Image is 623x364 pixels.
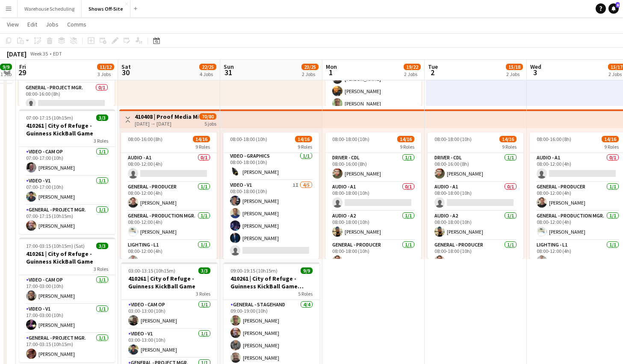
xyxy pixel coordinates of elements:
span: 11/12 [97,64,114,70]
app-card-role: General - Producer1/108:00-18:00 (10h)[PERSON_NAME] [325,240,421,269]
app-card-role: Video - V11/117:00-03:00 (10h)[PERSON_NAME] [19,304,115,333]
button: Warehouse Scheduling [18,0,82,17]
span: 08:00-16:00 (8h) [128,136,162,142]
app-card-role: Video - V11/103:00-13:00 (10h)[PERSON_NAME] [121,329,217,358]
span: 2 [427,68,438,77]
span: 3 Roles [196,291,210,297]
app-card-role: Lighting - L11/108:00-12:00 (4h)[PERSON_NAME] [121,240,217,269]
app-card-role: General - Production Mgr.1/108:00-12:00 (4h)[PERSON_NAME] [121,211,217,240]
app-card-role: General - Project Mgr.1/117:00-03:15 (10h15m)[PERSON_NAME] [19,333,115,362]
div: 5 jobs [204,120,216,127]
app-card-role: General - Project Mgr.0/108:00-16:00 (8h) [19,83,115,112]
app-card-role: Audio - A21/108:00-18:00 (10h)[PERSON_NAME] [325,211,421,240]
div: 3 Jobs [97,71,114,77]
a: Edit [24,19,41,30]
span: 5 Roles [298,291,313,297]
span: Jobs [46,21,59,28]
app-card-role: Video - Cam Op1/107:00-17:00 (10h)[PERSON_NAME] [19,147,115,176]
app-card-role: Video - Graphics1/108:00-18:00 (10h)[PERSON_NAME] [223,151,319,180]
span: 9/9 [301,267,313,274]
app-card-role: General - Producer1/108:00-12:00 (4h)[PERSON_NAME] [121,182,217,211]
span: 23/25 [301,64,319,70]
span: 14/16 [499,136,517,142]
button: Shows Off-Site [82,0,130,17]
app-card-role: Audio - A10/108:00-18:00 (10h) [325,182,421,211]
app-card-role: Driver - CDL1/108:00-16:00 (8h)[PERSON_NAME] [325,153,421,182]
span: 3 [529,68,541,77]
div: 1 Job [0,71,12,77]
span: Fri [19,63,26,70]
span: 9 Roles [195,144,210,150]
span: Comms [67,21,86,28]
span: Tue [428,63,438,70]
span: 17:00-03:15 (10h15m) (Sat) [26,243,85,249]
span: 07:00-17:15 (10h15m) [26,114,73,121]
app-card-role: Audio - A10/108:00-18:00 (10h) [428,182,523,211]
span: 14/16 [397,136,414,142]
div: 17:00-03:15 (10h15m) (Sat)3/3410261 | City of Refuge - Guinness KickBall Game3 RolesVideo - Cam O... [19,238,115,362]
span: 14/16 [602,136,619,142]
span: 3/3 [96,114,108,121]
div: 2 Jobs [404,71,420,77]
app-card-role: Audio - A10/108:00-12:00 (4h) [121,153,217,182]
app-job-card: 08:00-16:00 (8h)14/169 RolesAudio - A10/108:00-12:00 (4h) General - Producer1/108:00-12:00 (4h)[P... [121,132,217,259]
span: 70/80 [199,113,216,120]
span: 1 [325,68,337,77]
span: 29 [18,68,26,77]
app-job-card: 07:00-17:15 (10h15m)3/3410261 | City of Refuge - Guinness KickBall Game3 RolesVideo - Cam Op1/107... [19,109,115,234]
app-job-card: 08:00-18:00 (10h)14/169 RolesDriver - CDL1/108:00-16:00 (8h)[PERSON_NAME]Audio - A10/108:00-18:00... [428,132,523,259]
span: 3/3 [96,243,108,249]
h3: 410261 | City of Refuge - Guinness KickBall Game [121,275,217,290]
span: 6 [616,2,620,8]
span: 14/16 [295,136,312,142]
div: 4 Jobs [200,71,216,77]
div: [DATE] → [DATE] [135,120,198,127]
span: Mon [326,63,337,70]
h3: 410408 | Proof Media Mix - Virgin Cruise 2025 [135,113,198,120]
div: 2 Jobs [506,71,523,77]
span: View [7,21,19,28]
span: 22/25 [199,64,216,70]
span: Edit [27,21,37,28]
span: 9 Roles [604,144,619,150]
span: Sun [224,63,234,70]
app-card-role: General - Project Mgr.1/107:00-17:15 (10h15m)[PERSON_NAME] [19,205,115,234]
span: 09:00-19:15 (10h15m) [230,267,278,274]
span: 14/16 [193,136,210,142]
app-card-role: Video - V11I4/508:00-18:00 (10h)[PERSON_NAME][PERSON_NAME][PERSON_NAME][PERSON_NAME] [223,180,319,259]
app-card-role: Video - Cam Op1/103:00-13:00 (10h)[PERSON_NAME] [121,300,217,329]
span: 19/22 [404,64,421,70]
span: 9 Roles [502,144,517,150]
span: 30 [120,68,131,77]
span: 08:00-18:00 (10h) [230,136,267,142]
span: Sat [121,63,131,70]
span: 08:00-18:00 (10h) [434,136,472,142]
div: [DATE] [7,50,27,58]
span: 08:00-16:00 (8h) [537,136,571,142]
app-card-role: General - Stagehand3/323:00-03:00 (4h)[PERSON_NAME][PERSON_NAME][PERSON_NAME] [325,58,421,112]
h3: 410261 | City of Refuge - Guinness KickBall Game Load Out [224,275,319,290]
app-card-role: Audio - A21/108:00-18:00 (10h)[PERSON_NAME] [428,211,523,240]
span: 08:00-18:00 (10h) [332,136,369,142]
app-card-role: Driver - CDL1/108:00-16:00 (8h)[PERSON_NAME] [428,153,523,182]
app-card-role: Video - Cam Op1/117:00-03:00 (10h)[PERSON_NAME] [19,275,115,304]
h3: 410261 | City of Refuge - Guinness KickBall Game [19,122,115,137]
span: Week 35 [28,50,50,57]
app-card-role: General - Producer1/108:00-18:00 (10h)[PERSON_NAME] [428,240,523,269]
span: Wed [530,63,541,70]
app-card-role: Video - V11/107:00-17:00 (10h)[PERSON_NAME] [19,176,115,205]
a: 6 [608,3,619,14]
span: 3 Roles [94,138,108,144]
app-job-card: 08:00-18:00 (10h)14/169 RolesDriver - CDL1/108:00-16:00 (8h)[PERSON_NAME]Audio - A10/108:00-18:00... [325,132,421,259]
a: Jobs [42,19,62,30]
h3: 410261 | City of Refuge - Guinness KickBall Game [19,250,115,265]
span: 3/3 [198,267,210,274]
app-job-card: 08:00-18:00 (10h)14/169 Roles[PERSON_NAME] [PERSON_NAME]Video - Graphics1/108:00-18:00 (10h)[PERS... [223,132,319,259]
span: 3 Roles [94,266,108,272]
span: 9 Roles [298,144,312,150]
div: EDT [53,50,62,57]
